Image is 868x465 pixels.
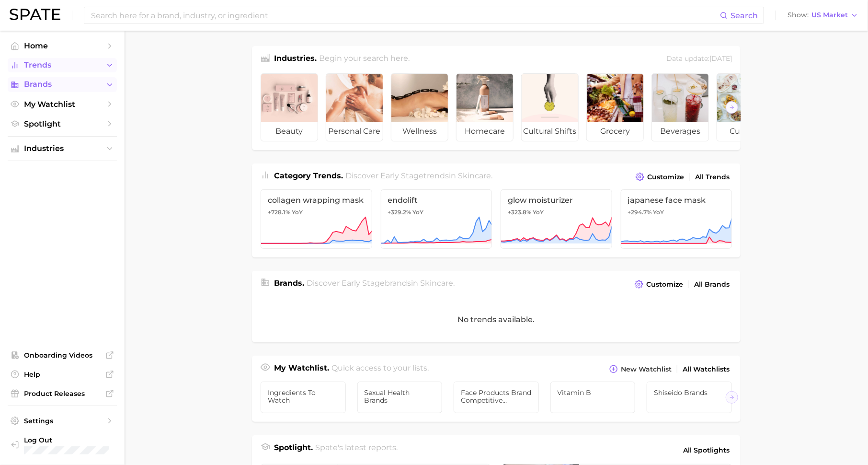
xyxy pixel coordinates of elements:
button: Customize [632,278,685,291]
a: Help [8,367,117,382]
div: Data update: [DATE] [666,53,732,66]
span: Home [24,41,101,50]
a: All Trends [693,171,732,184]
span: homecare [457,122,513,141]
button: Scroll Right [726,391,738,404]
span: YoY [292,209,303,216]
h2: Begin your search here. [320,53,410,66]
span: Discover Early Stage trends in . [346,171,493,180]
span: endolift [388,196,485,205]
a: japanese face mask+294.7% YoY [621,189,732,249]
span: sexual health brands [365,389,435,404]
div: No trends available. [252,297,741,342]
a: Vitamin B [550,382,636,413]
a: collagen wrapping mask+728.1% YoY [261,189,372,249]
span: Trends [24,61,101,70]
h2: Spate's latest reports. [316,442,398,458]
span: Shiseido Brands [654,389,725,396]
span: Face products Brand Competitive Analysis [461,389,532,404]
span: YoY [653,209,664,216]
a: culinary [717,73,774,141]
span: YoY [413,209,424,216]
span: Brands . [274,279,304,288]
button: Industries [8,141,117,156]
span: skincare [421,279,454,288]
span: US Market [811,12,848,18]
span: +323.8% [508,209,531,216]
span: Industries [24,144,101,153]
span: cultural shifts [522,122,578,141]
span: Product Releases [24,389,101,398]
span: wellness [391,122,448,141]
span: All Brands [694,280,730,289]
span: Onboarding Videos [24,351,101,360]
span: Search [731,11,758,20]
a: Onboarding Videos [8,348,117,362]
a: All Watchlists [680,363,732,376]
a: endolift+329.2% YoY [381,189,492,249]
a: Product Releases [8,386,117,401]
a: ingredients to watch [261,382,346,413]
span: collagen wrapping mask [268,196,365,205]
h2: Quick access to your lists. [332,362,429,376]
span: Brands [24,80,101,89]
span: Help [24,370,101,379]
a: beauty [261,73,318,141]
a: cultural shifts [521,73,579,141]
span: Customize [646,280,683,289]
span: Show [788,12,809,18]
span: My Watchlist [24,100,101,109]
span: Discover Early Stage brands in . [307,279,455,288]
a: grocery [586,73,644,141]
button: Customize [633,170,686,184]
span: +329.2% [388,209,411,216]
a: Spotlight [8,116,117,131]
img: SPATE [10,9,60,20]
span: Spotlight [24,119,101,128]
h1: Industries. [274,53,317,66]
a: All Spotlights [681,442,732,458]
span: grocery [587,122,643,141]
input: Search here for a brand, industry, or ingredient [90,7,720,23]
a: Face products Brand Competitive Analysis [454,382,539,413]
span: skincare [458,171,491,180]
button: Scroll Right [726,101,738,114]
a: beverages [651,73,709,141]
span: personal care [326,122,383,141]
span: japanese face mask [628,196,725,205]
span: glow moisturizer [508,196,605,205]
span: YoY [533,209,544,216]
span: All Trends [695,173,730,181]
span: Log Out [24,436,109,444]
button: ShowUS Market [785,9,861,22]
button: New Watchlist [607,362,674,376]
button: Trends [8,58,117,72]
span: +728.1% [268,209,290,216]
span: Customize [647,173,684,181]
span: beauty [261,122,318,141]
a: Settings [8,414,117,428]
a: Home [8,38,117,53]
a: personal care [326,73,383,141]
h1: My Watchlist. [274,362,329,376]
a: Log out. Currently logged in with e-mail hannah@spate.nyc. [8,433,117,458]
span: Vitamin B [558,389,628,396]
span: Category Trends . [274,171,343,180]
span: All Spotlights [683,444,730,456]
span: All Watchlists [683,365,730,373]
a: glow moisturizer+323.8% YoY [501,189,612,249]
a: homecare [456,73,514,141]
span: New Watchlist [621,365,672,373]
a: sexual health brands [357,382,443,413]
a: My Watchlist [8,97,117,112]
span: beverages [652,122,708,141]
span: culinary [717,122,774,141]
h1: Spotlight. [274,442,313,458]
span: Settings [24,417,101,425]
a: wellness [391,73,448,141]
a: Shiseido Brands [647,382,732,413]
span: ingredients to watch [268,389,339,404]
span: +294.7% [628,209,652,216]
button: Brands [8,77,117,92]
a: All Brands [692,278,732,291]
